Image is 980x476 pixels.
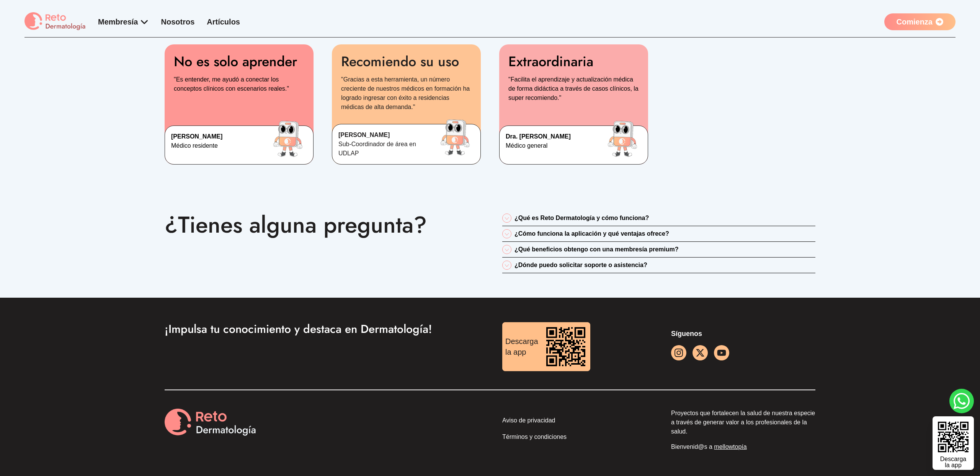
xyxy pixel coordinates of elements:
[603,120,642,158] img: image doctor
[671,328,815,339] p: Síguenos
[514,245,679,254] p: ¿Qué beneficios obtengo con una membresía premium?
[165,409,256,437] img: Reto Derma logo
[338,130,436,140] p: [PERSON_NAME]
[502,333,541,360] div: Descarga la app
[671,442,815,452] p: Bienvenid@s a
[165,214,478,236] h2: ¿Tienes alguna pregunta?
[514,229,669,238] p: ¿Cómo funciona la aplicación y qué ventajas ofrece?
[714,345,729,360] a: youtube icon
[171,141,222,150] p: Médico residente
[174,75,304,93] p: "Es entender, me ayudó a conectar los conceptos clínicos con escenarios reales."
[884,13,955,30] a: Comienza
[24,12,86,31] img: logo Reto dermatología
[541,322,590,371] img: download reto dermatología qr
[508,75,639,103] p: "Facilita el aprendizaje y actualización médica de forma didáctica a través de casos clínicos, la...
[671,345,686,360] a: instagram button
[514,214,649,223] p: ¿Qué es Reto Dermatología y cómo funciona?
[502,432,647,444] a: Términos y condiciones
[514,261,647,270] p: ¿Dónde puedo solicitar soporte o asistencia?
[949,389,974,413] a: whatsapp button
[508,54,639,69] p: Extraordinaria
[506,132,571,141] p: Dra. [PERSON_NAME]
[506,141,571,150] p: Médico general
[174,54,304,69] p: No es solo aprender
[671,409,815,436] p: Proyectos que fortalecen la salud de nuestra especie a través de generar valor a los profesionale...
[98,16,149,27] div: Membresía
[161,18,195,26] a: Nosotros
[269,120,307,158] img: image doctor
[502,416,647,428] a: Aviso de privacidad
[940,456,966,468] div: Descarga la app
[171,132,222,141] p: [PERSON_NAME]
[165,322,478,336] h3: ¡Impulsa tu conocimiento y destaca en Dermatología!
[714,443,746,450] a: mellowtopía
[341,54,472,69] p: Recomiendo su uso
[207,18,240,26] a: Artículos
[693,345,708,360] a: facebook button
[338,140,436,158] p: Sub-Coordinador de área en UDLAP
[341,75,472,112] p: "Gracias a esta herramienta, un número creciente de nuestros médicos en formación ha logrado ingr...
[436,118,474,156] img: image doctor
